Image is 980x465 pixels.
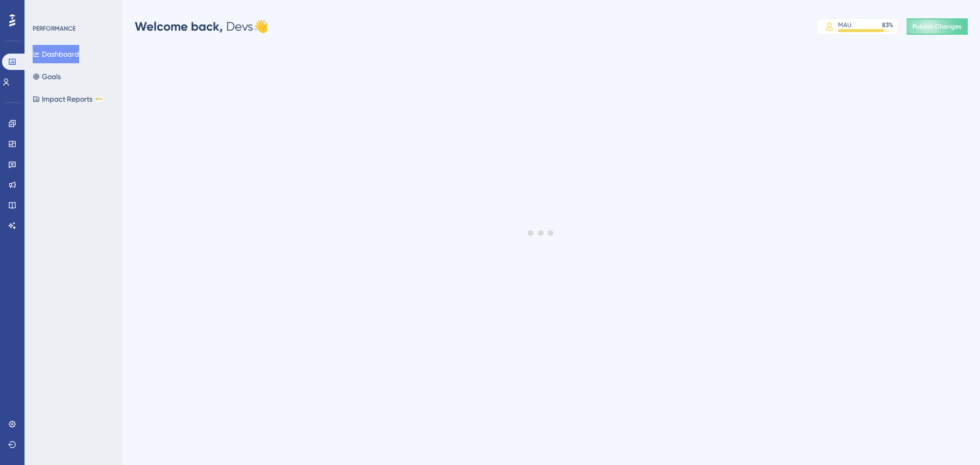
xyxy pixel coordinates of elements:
button: Impact ReportsBETA [33,90,104,108]
button: Publish Changes [906,18,968,35]
div: BETA [94,96,104,102]
div: Devs 👋 [135,18,268,35]
button: Goals [33,67,61,86]
span: Publish Changes [913,22,962,31]
div: 83 % [882,21,893,29]
div: PERFORMANCE [33,25,76,33]
div: MAU [838,21,851,29]
button: Dashboard [33,45,79,63]
span: Welcome back, [135,19,223,34]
